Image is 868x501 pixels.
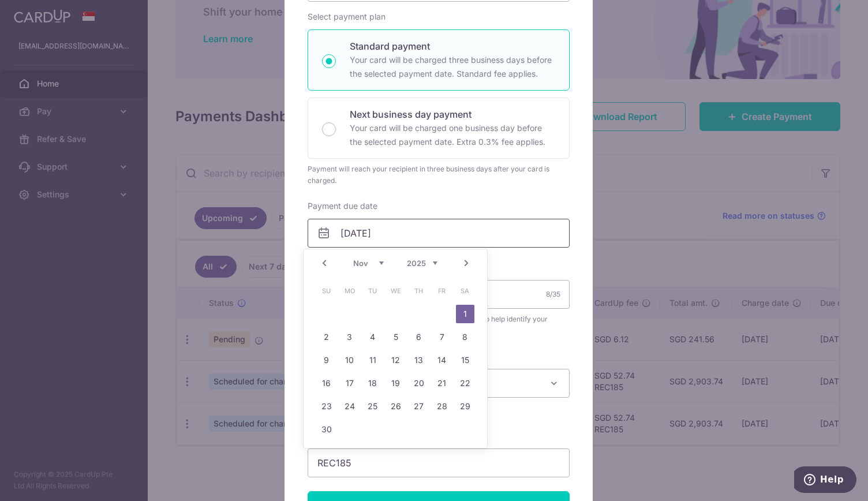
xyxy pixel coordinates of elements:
a: 25 [364,397,382,416]
a: 4 [364,328,382,346]
a: 18 [364,374,382,392]
a: 24 [341,397,359,416]
a: 9 [317,351,336,369]
iframe: Opens a widget where you can find more information [794,466,856,495]
a: 2 [317,328,336,346]
p: Your card will be charged one business day before the selected payment date. Extra 0.3% fee applies. [350,121,555,149]
label: Payment due date [308,200,377,212]
span: Monday [341,282,359,300]
a: Next [459,256,473,270]
a: 3 [341,328,359,346]
a: 28 [433,397,451,416]
a: 29 [456,397,474,416]
a: 16 [317,374,336,392]
a: 20 [410,374,428,392]
a: 27 [410,397,428,416]
span: Saturday [456,282,474,300]
a: 15 [456,351,474,369]
a: 22 [456,374,474,392]
span: Tuesday [364,282,382,300]
a: 13 [410,351,428,369]
a: 11 [364,351,382,369]
span: Thursday [410,282,428,300]
div: Payment will reach your recipient in three business days after your card is charged. [308,163,570,186]
p: Standard payment [350,39,555,53]
a: Prev [317,256,331,270]
a: 12 [387,351,405,369]
label: Select payment plan [308,11,386,23]
a: 26 [387,397,405,416]
a: 8 [456,328,474,346]
a: 7 [433,328,451,346]
p: Your card will be charged three business days before the selected payment date. Standard fee appl... [350,53,555,81]
input: DD / MM / YYYY [308,219,570,248]
p: Next business day payment [350,107,555,121]
a: 17 [341,374,359,392]
a: 5 [387,328,405,346]
span: Sunday [317,282,336,300]
a: 10 [341,351,359,369]
a: 23 [317,397,336,416]
span: Wednesday [387,282,405,300]
div: 8/35 [546,289,560,300]
a: 1 [456,305,474,323]
a: 30 [317,420,336,439]
a: 14 [433,351,451,369]
a: 6 [410,328,428,346]
a: 19 [387,374,405,392]
span: Friday [433,282,451,300]
a: 21 [433,374,451,392]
